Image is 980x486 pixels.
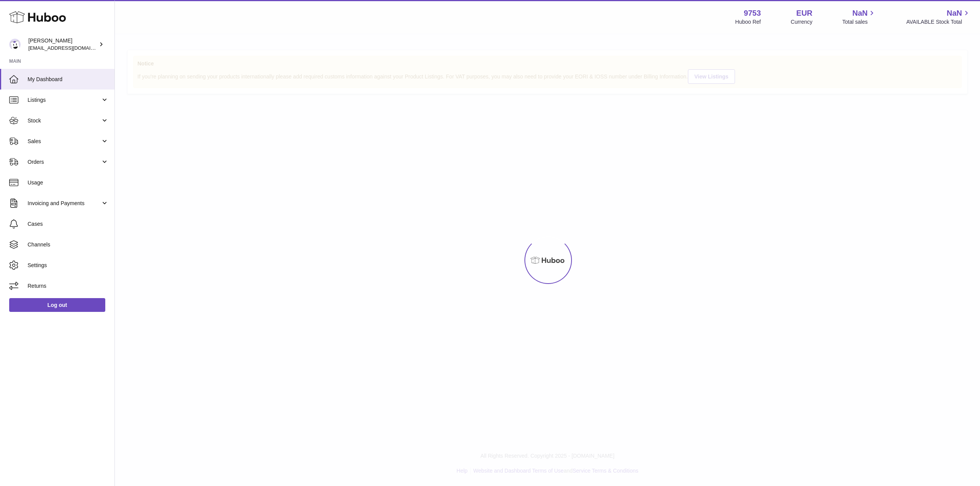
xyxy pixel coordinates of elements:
[28,262,109,269] span: Settings
[28,241,109,248] span: Channels
[9,39,21,50] img: info@welovenoni.com
[28,220,109,228] span: Cases
[852,8,867,18] span: NaN
[791,18,813,26] div: Currency
[28,200,101,207] span: Invoicing and Payments
[842,8,876,26] a: NaN Total sales
[28,138,101,145] span: Sales
[28,282,109,290] span: Returns
[947,8,962,18] span: NaN
[796,8,812,18] strong: EUR
[28,96,101,104] span: Listings
[735,18,761,26] div: Huboo Ref
[842,18,876,26] span: Total sales
[906,8,971,26] a: NaN AVAILABLE Stock Total
[9,298,105,312] a: Log out
[28,179,109,186] span: Usage
[28,76,109,83] span: My Dashboard
[906,18,971,26] span: AVAILABLE Stock Total
[28,158,101,166] span: Orders
[28,37,97,52] div: [PERSON_NAME]
[744,8,761,18] strong: 9753
[28,45,113,51] span: [EMAIL_ADDRESS][DOMAIN_NAME]
[28,117,101,124] span: Stock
